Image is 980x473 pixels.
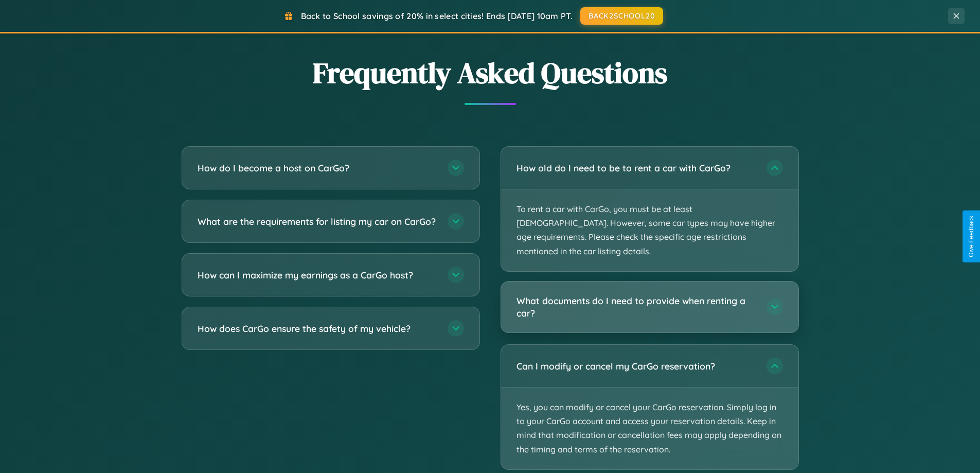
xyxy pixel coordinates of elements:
button: BACK2SCHOOL20 [580,7,663,25]
h3: How old do I need to be to rent a car with CarGo? [516,162,756,174]
h2: Frequently Asked Questions [182,53,799,93]
h3: What are the requirements for listing my car on CarGo? [198,215,437,228]
p: To rent a car with CarGo, you must be at least [DEMOGRAPHIC_DATA]. However, some car types may ha... [501,189,798,271]
h3: How can I maximize my earnings as a CarGo host? [198,269,437,282]
span: Back to School savings of 20% in select cities! Ends [DATE] 10am PT. [301,11,573,21]
h3: How do I become a host on CarGo? [198,162,437,174]
h3: How does CarGo ensure the safety of my vehicle? [198,322,437,335]
h3: What documents do I need to provide when renting a car? [516,294,756,320]
p: Yes, you can modify or cancel your CarGo reservation. Simply log in to your CarGo account and acc... [501,388,798,469]
div: Give Feedback [968,216,975,257]
h3: Can I modify or cancel my CarGo reservation? [516,360,756,373]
